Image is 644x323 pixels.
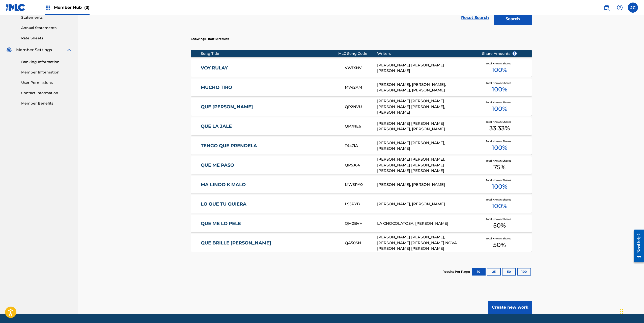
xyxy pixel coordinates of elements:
[377,157,474,174] div: [PERSON_NAME] [PERSON_NAME], [PERSON_NAME] [PERSON_NAME] [PERSON_NAME] [PERSON_NAME]
[345,123,377,129] div: QP7NE6
[502,268,516,276] button: 50
[486,198,513,202] span: Total Known Shares
[377,201,474,207] div: [PERSON_NAME], [PERSON_NAME]
[493,240,506,250] span: 50 %
[377,121,474,132] div: [PERSON_NAME] [PERSON_NAME] [PERSON_NAME], [PERSON_NAME]
[377,82,474,93] div: [PERSON_NAME], [PERSON_NAME], [PERSON_NAME], [PERSON_NAME]
[377,62,474,74] div: [PERSON_NAME] [PERSON_NAME] [PERSON_NAME]
[486,101,513,104] span: Total Known Shares
[617,5,623,11] img: help
[21,25,72,31] a: Annual Statements
[482,51,517,56] span: Share Amounts
[338,51,377,56] div: MLC Song Code
[345,85,377,90] div: MV42AM
[201,123,338,129] a: QUE LA JALE
[486,120,513,124] span: Total Known Shares
[377,234,474,252] div: [PERSON_NAME] [PERSON_NAME], [PERSON_NAME] [PERSON_NAME] NOVA [PERSON_NAME] [PERSON_NAME]
[628,3,638,13] div: User Menu
[493,221,506,230] span: 50 %
[472,268,486,276] button: 10
[21,80,72,85] a: User Permissions
[492,182,507,191] span: 100 %
[201,240,338,246] a: QUE BRILLE [PERSON_NAME]
[486,178,513,182] span: Total Known Shares
[345,65,377,71] div: VW1XNV
[377,140,474,152] div: [PERSON_NAME] [PERSON_NAME], [PERSON_NAME]
[517,268,531,276] button: 100
[201,221,338,227] a: QUE ME LO PELE
[377,221,474,227] div: LA CHOCOLATOSA, [PERSON_NAME]
[201,162,338,168] a: QUE ME PASO
[45,5,51,11] img: Top Rightsholders
[21,15,72,20] a: Statements
[345,240,377,246] div: QA50SN
[21,90,72,96] a: Contact Information
[16,47,52,53] span: Member Settings
[377,51,474,56] div: Writers
[604,5,610,11] img: search
[201,143,338,149] a: TENGO QUE PRENDELA
[486,237,513,240] span: Total Known Shares
[54,5,90,10] span: Member Hub
[201,85,338,90] a: MUCHO TIRO
[21,36,72,41] a: Rate Sheets
[377,182,474,188] div: [PERSON_NAME], [PERSON_NAME]
[345,182,377,188] div: MW3RY0
[486,159,513,163] span: Total Known Shares
[492,104,507,113] span: 100 %
[345,162,377,168] div: QP5J64
[630,226,644,266] iframe: Resource Center
[602,3,612,13] a: Public Search
[492,65,507,74] span: 100 %
[345,104,377,110] div: QP2NVU
[620,304,623,319] div: Drag
[345,143,377,149] div: T447IA
[6,47,12,53] img: Member Settings
[489,124,510,133] span: 33.33 %
[21,59,72,65] a: Banking Information
[442,269,471,274] p: Results Per Page:
[513,52,517,56] span: ?
[201,65,338,71] a: VOY RULAY
[492,85,507,94] span: 100 %
[488,301,532,314] button: Create new work
[493,163,506,172] span: 75 %
[619,299,644,323] iframe: Chat Widget
[459,12,491,23] a: Reset Search
[201,51,338,56] div: Song Title
[492,202,507,211] span: 100 %
[21,101,72,106] a: Member Benefits
[486,217,513,221] span: Total Known Shares
[492,143,507,152] span: 100 %
[345,201,377,207] div: LS5PYB
[6,4,25,11] img: MLC Logo
[377,98,474,115] div: [PERSON_NAME] [PERSON_NAME] [PERSON_NAME] [PERSON_NAME], [PERSON_NAME]
[494,13,532,25] button: Search
[21,70,72,75] a: Member Information
[487,268,501,276] button: 25
[201,104,338,110] a: QUE [PERSON_NAME]
[191,37,229,41] p: Showing 1 - 10 of 10 results
[345,221,377,227] div: QM0BVH
[201,182,338,188] a: MA LINDO K MALO
[615,3,625,13] div: Help
[201,201,338,207] a: LO QUE TU QUIERA
[486,62,513,65] span: Total Known Shares
[486,81,513,85] span: Total Known Shares
[84,5,90,10] span: (3)
[486,139,513,143] span: Total Known Shares
[66,47,72,53] img: expand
